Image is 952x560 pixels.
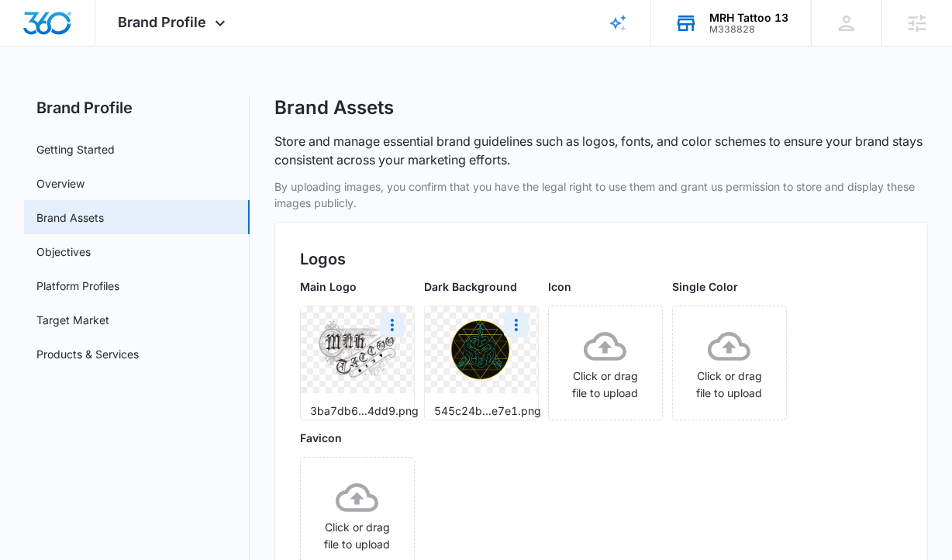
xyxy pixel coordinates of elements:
p: Favicon [300,430,415,446]
h2: Logos [300,247,903,271]
a: Brand Assets [36,209,104,226]
div: Click or drag file to upload [301,476,414,553]
div: Click or drag file to upload [549,325,662,402]
a: Getting Started [36,141,115,157]
p: Single Color [672,278,787,295]
h2: Brand Profile [24,96,250,119]
span: Brand Profile [119,14,207,30]
button: More [380,313,405,337]
p: Main Logo [300,278,415,295]
button: More [504,313,529,337]
p: Dark Background [424,278,539,295]
a: Products & Services [36,346,139,362]
p: Store and manage essential brand guidelines such as logos, fonts, and color schemes to ensure you... [274,132,929,169]
a: Objectives [36,244,91,260]
h1: Brand Assets [274,96,394,119]
img: User uploaded logo [315,319,400,381]
p: Icon [548,278,663,295]
img: User uploaded logo [439,319,524,382]
div: Click or drag file to upload [673,325,786,402]
a: Target Market [36,312,109,328]
span: Click or drag file to upload [549,306,662,420]
a: Overview [36,175,85,192]
div: account name [709,12,788,24]
p: By uploading images, you confirm that you have the legal right to use them and grant us permissio... [274,178,929,211]
p: 545c24b...e7e1.png [434,403,529,419]
div: account id [709,24,788,35]
a: Platform Profiles [36,278,119,294]
span: Click or drag file to upload [673,306,786,420]
p: 3ba7db6...4dd9.png [310,403,405,419]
